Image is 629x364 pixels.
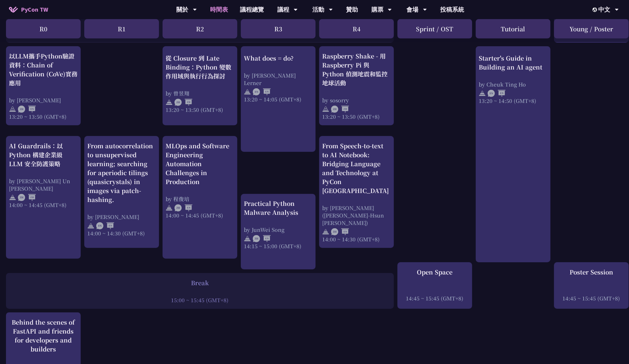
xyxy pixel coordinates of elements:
img: ENEN.5a408d1.svg [253,88,271,95]
span: PyCon TW [21,5,48,14]
div: by sosorry [322,96,391,104]
img: Home icon of PyCon TW 2025 [9,7,18,13]
div: 13:20 ~ 13:50 (GMT+8) [322,113,391,120]
a: What does = do? by [PERSON_NAME] Lerner 13:20 ~ 14:05 (GMT+8) [244,52,313,147]
div: Young / Poster [554,19,629,38]
div: Poster Session [557,268,626,277]
img: svg+xml;base64,PHN2ZyB4bWxucz0iaHR0cDovL3d3dy53My5vcmcvMjAwMC9zdmciIHdpZHRoPSIyNCIgaGVpZ2h0PSIyNC... [244,235,251,242]
div: by JunWei Song [244,226,313,233]
a: Starter's Guide in Building an AI agent by Cheuk Ting Ho 13:20 ~ 14:50 (GMT+8) [479,52,547,257]
div: 以LLM攜手Python驗證資料：Chain of Verification (CoVe)實務應用 [9,52,78,87]
a: 從 Closure 到 Late Binding：Python 變數作用域與執行行為探討 by 曾昱翔 13:20 ~ 13:50 (GMT+8) [166,52,234,120]
div: by [PERSON_NAME] Un [PERSON_NAME] [9,177,78,192]
img: svg+xml;base64,PHN2ZyB4bWxucz0iaHR0cDovL3d3dy53My5vcmcvMjAwMC9zdmciIHdpZHRoPSIyNCIgaGVpZ2h0PSIyNC... [87,222,94,229]
div: From Speech-to-text to AI Notebook: Bridging Language and Technology at PyCon [GEOGRAPHIC_DATA] [322,141,391,195]
div: AI Guardrails：以 Python 構建企業級 LLM 安全防護策略 [9,141,78,168]
div: 15:00 ~ 15:45 (GMT+8) [9,296,391,304]
img: svg+xml;base64,PHN2ZyB4bWxucz0iaHR0cDovL3d3dy53My5vcmcvMjAwMC9zdmciIHdpZHRoPSIyNCIgaGVpZ2h0PSIyNC... [166,204,173,212]
div: by [PERSON_NAME] [87,213,156,220]
img: ZHEN.371966e.svg [175,204,192,212]
div: 14:45 ~ 15:45 (GMT+8) [557,294,626,302]
div: 13:20 ~ 13:50 (GMT+8) [166,106,234,113]
div: Open Space [400,268,469,277]
img: svg+xml;base64,PHN2ZyB4bWxucz0iaHR0cDovL3d3dy53My5vcmcvMjAwMC9zdmciIHdpZHRoPSIyNCIgaGVpZ2h0PSIyNC... [9,106,16,113]
div: What does = do? [244,54,313,63]
div: Tutorial [476,19,550,38]
div: 13:20 ~ 14:50 (GMT+8) [479,97,547,104]
div: by [PERSON_NAME] [9,96,78,104]
div: R4 [319,19,394,38]
div: R0 [6,19,81,38]
div: R2 [163,19,237,38]
div: From autocorrelation to unsupervised learning; searching for aperiodic tilings (quasicrystals) in... [87,141,156,204]
img: svg+xml;base64,PHN2ZyB4bWxucz0iaHR0cDovL3d3dy53My5vcmcvMjAwMC9zdmciIHdpZHRoPSIyNCIgaGVpZ2h0PSIyNC... [322,228,329,235]
a: From Speech-to-text to AI Notebook: Bridging Language and Technology at PyCon [GEOGRAPHIC_DATA] b... [322,141,391,243]
div: by Cheuk Ting Ho [479,81,547,88]
div: by [PERSON_NAME] Lerner [244,72,313,87]
img: svg+xml;base64,PHN2ZyB4bWxucz0iaHR0cDovL3d3dy53My5vcmcvMjAwMC9zdmciIHdpZHRoPSIyNCIgaGVpZ2h0PSIyNC... [322,106,329,113]
img: ENEN.5a408d1.svg [488,90,506,97]
div: 14:00 ~ 14:45 (GMT+8) [166,212,234,219]
a: Practical Python Malware Analysis by JunWei Song 14:15 ~ 15:00 (GMT+8) [244,199,313,264]
div: Practical Python Malware Analysis [244,199,313,217]
img: svg+xml;base64,PHN2ZyB4bWxucz0iaHR0cDovL3d3dy53My5vcmcvMjAwMC9zdmciIHdpZHRoPSIyNCIgaGVpZ2h0PSIyNC... [479,90,486,97]
div: MLOps and Software Engineering Automation Challenges in Production [166,141,234,186]
div: 13:20 ~ 14:05 (GMT+8) [244,95,313,103]
div: 14:00 ~ 14:30 (GMT+8) [322,235,391,243]
div: 14:15 ~ 15:00 (GMT+8) [244,242,313,250]
img: svg+xml;base64,PHN2ZyB4bWxucz0iaHR0cDovL3d3dy53My5vcmcvMjAwMC9zdmciIHdpZHRoPSIyNCIgaGVpZ2h0PSIyNC... [166,99,173,106]
div: R3 [241,19,316,38]
img: ZHZH.38617ef.svg [331,106,349,113]
a: Open Space 14:45 ~ 15:45 (GMT+8) [400,268,469,304]
img: ZHEN.371966e.svg [331,228,349,235]
div: by 曾昱翔 [166,90,234,97]
div: Starter's Guide in Building an AI agent [479,54,547,72]
img: ZHZH.38617ef.svg [18,194,36,201]
a: MLOps and Software Engineering Automation Challenges in Production by 程俊培 14:00 ~ 14:45 (GMT+8) [166,141,234,254]
img: ZHEN.371966e.svg [18,106,36,113]
div: 13:20 ~ 13:50 (GMT+8) [9,113,78,120]
a: From autocorrelation to unsupervised learning; searching for aperiodic tilings (quasicrystals) in... [87,141,156,243]
a: PyCon TW [3,2,54,17]
div: by 程俊培 [166,195,234,203]
img: ZHEN.371966e.svg [253,235,271,242]
a: AI Guardrails：以 Python 構建企業級 LLM 安全防護策略 by [PERSON_NAME] Un [PERSON_NAME] 14:00 ~ 14:45 (GMT+8) [9,141,78,254]
div: by [PERSON_NAME]([PERSON_NAME]-Hsun [PERSON_NAME]) [322,204,391,226]
a: 以LLM攜手Python驗證資料：Chain of Verification (CoVe)實務應用 by [PERSON_NAME] 13:20 ~ 13:50 (GMT+8) [9,52,78,120]
div: 14:45 ~ 15:45 (GMT+8) [400,294,469,302]
img: ZHZH.38617ef.svg [175,99,192,106]
img: ENEN.5a408d1.svg [96,222,114,229]
img: svg+xml;base64,PHN2ZyB4bWxucz0iaHR0cDovL3d3dy53My5vcmcvMjAwMC9zdmciIHdpZHRoPSIyNCIgaGVpZ2h0PSIyNC... [9,194,16,201]
a: Poster Session 14:45 ~ 15:45 (GMT+8) [557,268,626,304]
div: Raspberry Shake - 用 Raspberry Pi 與 Python 偵測地震和監控地球活動 [322,52,391,87]
div: Behind the scenes of FastAPI and friends for developers and builders [9,318,78,354]
div: Sprint / OST [397,19,472,38]
div: 從 Closure 到 Late Binding：Python 變數作用域與執行行為探討 [166,54,234,81]
div: 14:00 ~ 14:45 (GMT+8) [9,201,78,209]
div: 14:00 ~ 14:30 (GMT+8) [87,229,156,237]
img: svg+xml;base64,PHN2ZyB4bWxucz0iaHR0cDovL3d3dy53My5vcmcvMjAwMC9zdmciIHdpZHRoPSIyNCIgaGVpZ2h0PSIyNC... [244,88,251,95]
div: Break [9,278,391,287]
a: Raspberry Shake - 用 Raspberry Pi 與 Python 偵測地震和監控地球活動 by sosorry 13:20 ~ 13:50 (GMT+8) [322,52,391,120]
img: Locale Icon [593,7,599,12]
div: R1 [84,19,159,38]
